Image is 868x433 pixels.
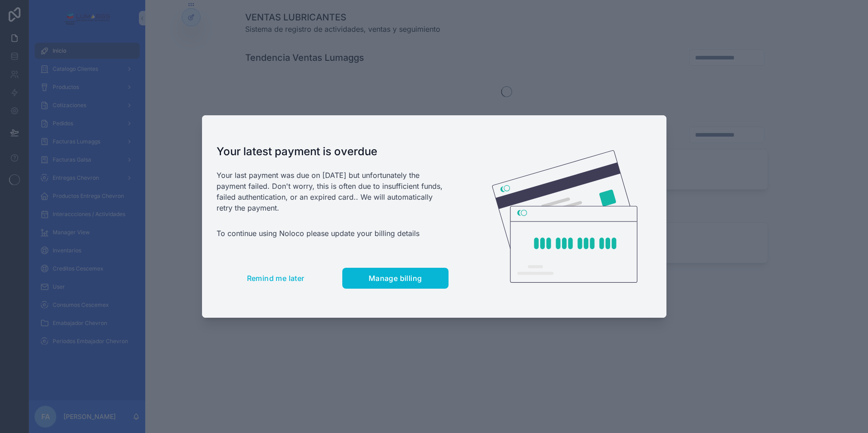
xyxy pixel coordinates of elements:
[369,274,422,283] span: Manage billing
[247,274,305,283] span: Remind me later
[342,268,449,289] button: Manage billing
[217,268,335,289] button: Remind me later
[217,144,449,159] h1: Your latest payment is overdue
[217,170,449,213] p: Your last payment was due on [DATE] but unfortunately the payment failed. Don't worry, this is of...
[492,150,637,283] img: Credit card illustration
[217,228,449,239] p: To continue using Noloco please update your billing details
